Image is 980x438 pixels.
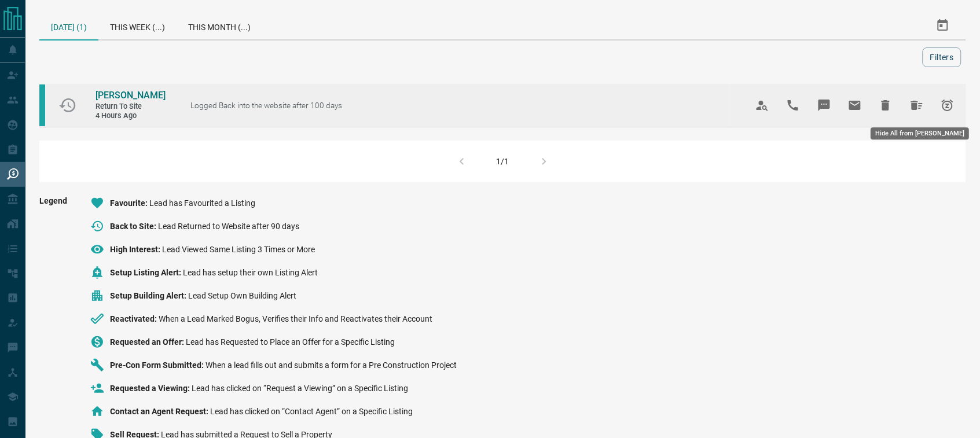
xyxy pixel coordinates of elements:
span: Call [779,91,807,119]
span: Return to Site [96,102,165,112]
span: [PERSON_NAME] [96,90,166,101]
span: Hide All from Vince Mattiucci [903,91,931,119]
div: 1/1 [497,157,509,166]
span: Setup Building Alert [110,291,188,300]
span: Message [810,91,838,119]
div: [DATE] (1) [39,12,98,41]
span: When a lead fills out and submits a form for a Pre Construction Project [205,360,457,370]
span: Lead has setup their own Listing Alert [183,268,318,277]
span: Setup Listing Alert [110,268,183,277]
div: condos.ca [39,84,45,126]
a: [PERSON_NAME] [96,90,165,102]
span: Requested a Viewing [110,384,192,393]
span: Lead has Favourited a Listing [149,198,255,208]
span: Lead has Requested to Place an Offer for a Specific Listing [186,337,395,347]
button: Select Date Range [929,12,957,39]
span: High Interest [110,245,162,254]
div: Hide All from [PERSON_NAME] [871,127,970,139]
span: Lead Viewed Same Listing 3 Times or More [162,245,315,254]
span: Lead has clicked on “Contact Agent” on a Specific Listing [210,407,413,416]
span: Logged Back into the website after 100 days [190,101,342,110]
div: This Month (...) [177,12,262,39]
span: Lead Returned to Website after 90 days [158,222,299,231]
span: Requested an Offer [110,337,186,347]
span: Email [841,91,869,119]
span: View Profile [748,91,776,119]
span: Pre-Con Form Submitted [110,360,205,370]
span: Lead has clicked on “Request a Viewing” on a Specific Listing [192,384,408,393]
div: This Week (...) [98,12,177,39]
span: When a Lead Marked Bogus, Verifies their Info and Reactivates their Account [159,314,432,323]
span: Snooze [934,91,961,119]
span: Favourite [110,198,149,208]
span: Reactivated [110,314,159,323]
button: Filters [923,47,961,67]
span: 4 hours ago [96,111,165,121]
span: Contact an Agent Request [110,407,210,416]
span: Hide [872,91,900,119]
span: Back to Site [110,222,158,231]
span: Lead Setup Own Building Alert [188,291,296,300]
